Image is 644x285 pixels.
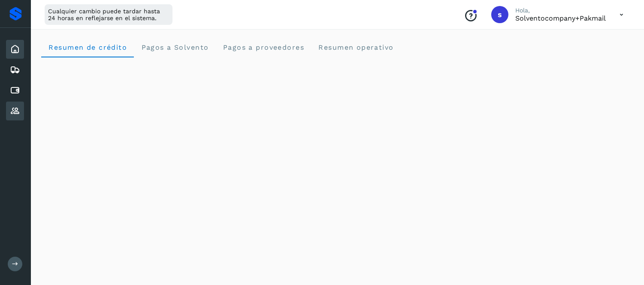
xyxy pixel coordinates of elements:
[318,43,394,51] span: Resumen operativo
[515,14,606,22] p: solventocompany+pakmail
[6,102,24,120] div: Proveedores
[6,40,24,59] div: Inicio
[6,81,24,100] div: Cuentas por pagar
[6,60,24,79] div: Embarques
[45,4,172,25] div: Cualquier cambio puede tardar hasta 24 horas en reflejarse en el sistema.
[48,43,127,51] span: Resumen de crédito
[515,7,606,14] p: Hola,
[141,43,209,51] span: Pagos a Solvento
[222,43,304,51] span: Pagos a proveedores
